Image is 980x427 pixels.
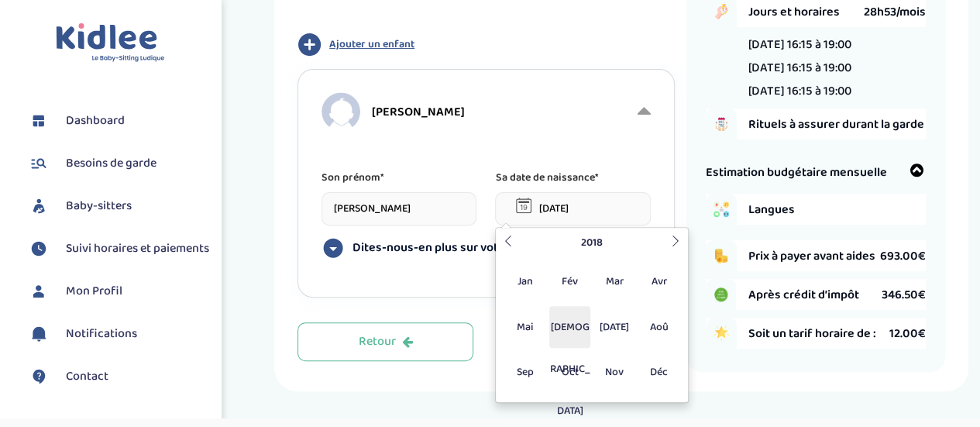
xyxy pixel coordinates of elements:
[27,322,209,346] a: Notifications
[495,192,650,226] input: Sélectionnez une date
[706,279,737,310] img: credit_impot.PNG
[329,36,414,53] span: Ajouter un enfant
[27,237,50,260] img: suivihoraire.svg
[706,318,737,349] img: star.png
[27,365,50,388] img: contact.svg
[372,102,465,122] span: [PERSON_NAME]
[322,92,360,131] img: child.png
[27,237,209,260] a: Suivi horaires et paiements
[27,195,209,218] a: Baby-sitters
[66,367,108,386] span: Contact
[66,197,132,215] span: Baby-sitters
[359,333,413,351] div: Retour
[505,260,546,302] span: Jan
[748,35,851,54] li: [DATE] 16:15 à 19:00
[549,260,590,302] span: Fév
[748,58,851,77] li: [DATE] 16:15 à 19:00
[864,2,926,22] span: 28h53/mois
[322,169,476,186] p: Son prénom*
[706,240,737,271] img: coins.png
[27,322,50,346] img: notification.svg
[352,240,555,256] span: Dites-nous-en plus sur votre enfant !
[66,112,125,130] span: Dashboard
[66,325,137,343] span: Notifications
[638,306,679,348] span: Aoû
[594,260,635,302] span: Mar
[638,260,679,302] span: Avr
[297,33,674,57] button: Ajouter un enfant
[66,282,122,301] span: Mon Profil
[27,280,50,303] img: profil.svg
[27,152,50,175] img: besoin.svg
[495,169,650,186] p: Sa date de naissance*
[706,163,887,182] span: Estimation budgétaire mensuelle
[880,246,926,266] span: 693.00€
[638,351,679,393] span: Déc
[297,322,473,361] button: Retour
[549,306,590,348] span: [DEMOGRAPHIC_DATA]
[27,109,209,133] a: Dashboard
[706,108,737,139] img: hand_to_do_list.png
[27,109,50,133] img: dashboard.svg
[518,231,666,255] th: 2018
[66,239,209,258] span: Suivi horaires et paiements
[882,285,926,305] span: 346.50€
[549,351,590,393] span: Oct
[56,23,165,63] img: logo.svg
[505,351,546,393] span: Sep
[594,351,635,393] span: Nov
[638,100,651,123] i: Afficher moins
[27,365,209,388] a: Contact
[27,280,209,303] a: Mon Profil
[748,285,882,305] span: Après crédit d’impôt
[27,152,209,175] a: Besoins de garde
[748,324,889,343] span: Soit un tarif horaire de :
[748,115,926,134] span: Rituels à assurer durant la garde
[748,2,864,22] span: Jours et horaires
[889,324,926,343] span: 12.00€
[505,306,546,348] span: Mai
[66,154,156,173] span: Besoins de garde
[594,306,635,348] span: [DATE]
[322,192,476,226] input: Prénom de votre enfant
[27,195,50,218] img: babysitters.svg
[748,81,851,101] li: [DATE] 16:15 à 19:00
[748,246,880,266] span: Prix à payer avant aides
[706,194,737,225] img: activities.png
[748,200,890,219] span: Langues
